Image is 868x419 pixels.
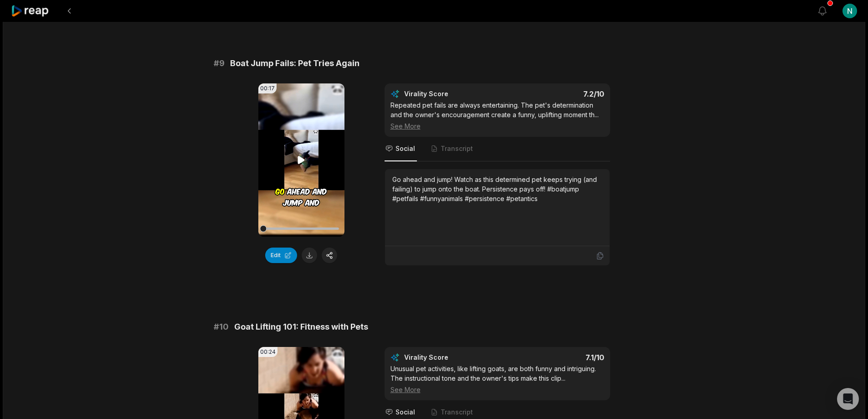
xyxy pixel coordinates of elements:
[395,408,415,417] span: Social
[506,353,604,362] div: 7.1 /10
[390,385,604,394] div: See More
[390,100,604,131] div: Repeated pet fails are always entertaining. The pet's determination and the owner's encouragement...
[404,89,502,98] div: Virality Score
[234,321,368,333] span: Goat Lifting 101: Fitness with Pets
[506,89,604,98] div: 7.2 /10
[214,321,229,333] span: # 10
[214,57,225,70] span: # 9
[390,121,604,131] div: See More
[230,57,360,70] span: Boat Jump Fails: Pet Tries Again
[837,388,859,410] div: Open Intercom Messenger
[395,144,415,153] span: Social
[385,137,610,161] nav: Tabs
[404,353,502,362] div: Virality Score
[390,364,604,394] div: Unusual pet activities, like lifting goats, are both funny and intriguing. The instructional tone...
[441,408,473,417] span: Transcript
[392,175,602,203] div: Go ahead and jump! Watch as this determined pet keeps trying (and failing) to jump onto the boat....
[265,248,297,263] button: Edit
[441,144,473,153] span: Transcript
[258,83,344,237] video: Your browser does not support mp4 format.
